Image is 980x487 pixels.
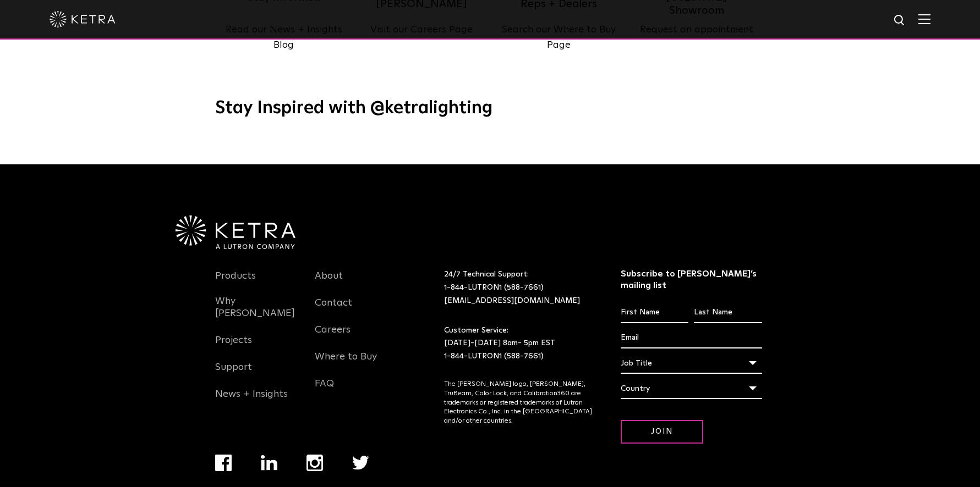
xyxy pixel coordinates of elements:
h3: Subscribe to [PERSON_NAME]’s mailing list [621,268,762,291]
a: 1-844-LUTRON1 (588-7661) [444,352,544,360]
img: search icon [893,14,907,27]
div: Navigation Menu [315,268,398,403]
a: Products [215,270,256,295]
a: About [315,270,343,295]
a: FAQ [315,378,334,403]
input: Last Name [694,302,762,323]
a: 1-844-LUTRON1 (588-7661) [444,284,544,291]
a: [EMAIL_ADDRESS][DOMAIN_NAME] [444,297,580,305]
p: Customer Service: [DATE]-[DATE] 8am- 5pm EST [444,324,593,363]
div: Country [621,378,762,399]
p: The [PERSON_NAME] logo, [PERSON_NAME], TruBeam, Color Lock, and Calibration360 are trademarks or ... [444,380,593,426]
input: Join [621,420,703,444]
img: linkedin [261,455,278,471]
a: Support [215,361,252,386]
img: Hamburger%20Nav.svg [918,14,930,24]
a: News + Insights [215,388,288,413]
input: First Name [621,302,688,323]
img: twitter [352,456,369,470]
img: facebook [215,455,232,471]
img: ketra-logo-2019-white [50,11,116,27]
div: Navigation Menu [215,268,299,413]
a: Projects [215,334,252,359]
a: Careers [315,324,351,349]
h3: Stay Inspired with @ketralighting [215,97,765,120]
a: Contact [315,297,352,322]
img: instagram [306,455,323,471]
a: Where to Buy [315,351,377,376]
input: Email [621,328,762,348]
div: Job Title [621,353,762,374]
a: Why [PERSON_NAME] [215,295,299,333]
p: 24/7 Technical Support: [444,268,593,307]
img: Ketra-aLutronCo_White_RGB [176,215,295,250]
